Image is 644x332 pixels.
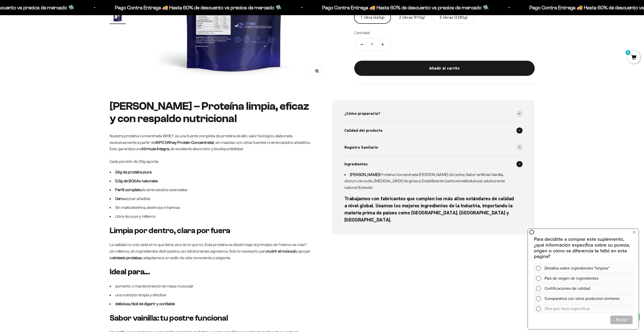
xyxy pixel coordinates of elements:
label: Cantidad: [354,30,370,36]
strong: 24g de proteína pura [115,170,152,174]
strong: Perfil completo [115,188,141,192]
li: azúcar añadida [110,195,312,202]
summary: Registro Sanitario [344,139,523,156]
iframe: zigpoll-iframe [528,228,639,329]
span: Ingredientes [344,161,368,167]
strong: fórmula íntegra [142,147,169,151]
li: aumento o mantenimiento de masa muscular [110,283,312,290]
span: Calidad del producto [344,127,383,134]
button: Ir al artículo 7 [110,6,126,24]
li: Sin maltodextrina, dextrosa ni harinas [110,204,312,211]
p: Pago Contra Entrega 🚚 Hasta 60% de descuento vs precios de mercado 🛸 [315,4,482,12]
span: ¿Cómo prepararla? [344,110,380,117]
h6: Trabajamos con fabricantes que cumplen los más altos estándares de calidad a nivel global. Usamos... [344,195,516,223]
p: Pago Contra Entrega 🚚 Hasta 60% de descuento vs precios de mercado 🛸 [108,4,275,12]
p: Nuestra proteína concentrada WHEY es una fuente completa de proteína de alto valor biológico, ela... [110,133,312,152]
strong: Ideal para... [110,267,150,276]
h2: [PERSON_NAME] – Proteína limpia, eficaz y con respaldo nutricional [110,100,312,125]
strong: Limpia por dentro, clara por fuera [110,226,230,235]
strong: Sabor vainilla: tu postre funcional [110,314,228,322]
span: Registro Sanitario [344,144,378,151]
button: Aumentar cantidad [375,38,390,51]
strong: WPC (Whey Protein Concentrate) [155,140,214,145]
p: Cada porción de 33g aporta: [110,158,312,165]
summary: Calidad del producto [344,122,523,139]
li: Libre de soya y rellenos [110,213,312,220]
p: La calidad no solo está en lo que tiene, sino en lo que no. Esta proteína se diseñó bajo el princ... [110,241,312,261]
strong: [PERSON_NAME]: [350,172,380,177]
strong: 5.3g de BCAAs naturales [115,179,158,183]
button: Añadir al carrito [354,60,535,76]
li: de aminoácidos esenciales [110,187,312,193]
button: Reducir cantidad [355,38,369,51]
summary: Ingredientes [344,156,523,172]
strong: nutrir el músculo [267,249,297,253]
li: Proteína Concentrada [PERSON_NAME] de Leche, Sabor artificial Vainilla, cloruro de sodio, [MEDICA... [344,171,516,191]
summary: ¿Cómo prepararla? [344,105,523,122]
strong: síntesis proteica [112,256,141,260]
li: una nutrición limpia y efectiva [110,292,312,298]
div: Añadir al carrito [364,65,525,72]
strong: Cero [115,196,124,201]
strong: deliciosa, fácil de digerir y confiable [115,302,175,306]
mark: 0 [625,50,631,56]
a: 0 [628,55,640,60]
